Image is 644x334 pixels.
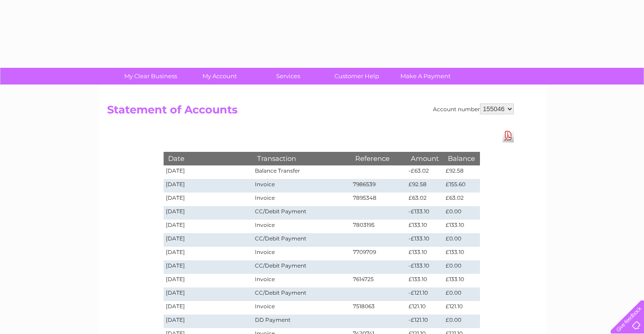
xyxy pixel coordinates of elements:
[164,220,253,233] td: [DATE]
[253,274,350,287] td: Invoice
[253,220,350,233] td: Invoice
[164,206,253,220] td: [DATE]
[443,152,479,165] th: Balance
[503,129,514,142] a: Download Pdf
[351,220,407,233] td: 7803195
[113,68,188,85] a: My Clear Business
[443,193,479,206] td: £63.02
[253,233,350,247] td: CC/Debit Payment
[406,179,443,193] td: £92.58
[443,247,479,260] td: £133.10
[406,165,443,179] td: -£63.02
[406,152,443,165] th: Amount
[164,152,253,165] th: Date
[406,247,443,260] td: £133.10
[253,287,350,301] td: CC/Debit Payment
[253,193,350,206] td: Invoice
[253,179,350,193] td: Invoice
[406,233,443,247] td: -£133.10
[164,301,253,315] td: [DATE]
[443,179,479,193] td: £155.60
[164,274,253,287] td: [DATE]
[164,233,253,247] td: [DATE]
[406,220,443,233] td: £133.10
[443,287,479,301] td: £0.00
[406,301,443,315] td: £121.10
[406,315,443,328] td: -£121.10
[351,179,407,193] td: 7986539
[251,68,325,85] a: Services
[433,103,514,114] div: Account number
[107,103,514,121] h2: Statement of Accounts
[164,315,253,328] td: [DATE]
[388,68,463,85] a: Make A Payment
[164,287,253,301] td: [DATE]
[443,274,479,287] td: £133.10
[320,68,394,85] a: Customer Help
[351,193,407,206] td: 7895348
[351,301,407,315] td: 7518063
[351,274,407,287] td: 7614725
[253,152,350,165] th: Transaction
[164,179,253,193] td: [DATE]
[406,206,443,220] td: -£133.10
[351,152,407,165] th: Reference
[443,260,479,274] td: £0.00
[253,247,350,260] td: Invoice
[253,206,350,220] td: CC/Debit Payment
[164,193,253,206] td: [DATE]
[253,165,350,179] td: Balance Transfer
[443,220,479,233] td: £133.10
[253,301,350,315] td: Invoice
[253,315,350,328] td: DD Payment
[443,165,479,179] td: £92.58
[443,233,479,247] td: £0.00
[164,247,253,260] td: [DATE]
[443,301,479,315] td: £121.10
[443,315,479,328] td: £0.00
[406,274,443,287] td: £133.10
[164,260,253,274] td: [DATE]
[182,68,257,85] a: My Account
[406,260,443,274] td: -£133.10
[406,287,443,301] td: -£121.10
[164,165,253,179] td: [DATE]
[406,193,443,206] td: £63.02
[253,260,350,274] td: CC/Debit Payment
[443,206,479,220] td: £0.00
[351,247,407,260] td: 7709709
